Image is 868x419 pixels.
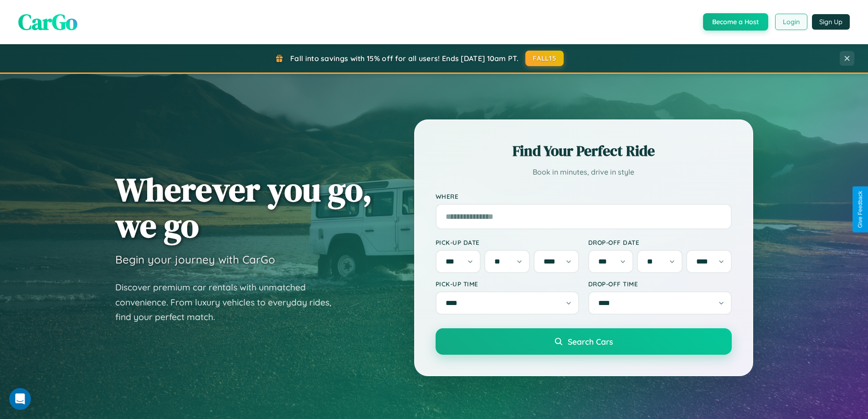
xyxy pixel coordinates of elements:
button: Login [775,14,807,30]
label: Pick-up Date [436,238,579,246]
p: Discover premium car rentals with unmatched convenience. From luxury vehicles to everyday rides, ... [115,280,343,325]
label: Pick-up Time [436,280,579,288]
h1: Wherever you go, we go [115,171,372,243]
span: CarGo [18,7,77,37]
button: Search Cars [436,328,732,355]
iframe: Intercom live chat [9,388,31,410]
button: FALL15 [525,51,564,66]
p: Book in minutes, drive in style [436,166,732,179]
h3: Begin your journey with CarGo [115,253,275,266]
div: Give Feedback [857,191,863,228]
button: Sign Up [812,14,850,30]
span: Fall into savings with 15% off for all users! Ends [DATE] 10am PT. [290,54,519,63]
h2: Find Your Perfect Ride [436,141,732,161]
span: Search Cars [568,336,613,347]
button: Become a Host [703,13,768,31]
label: Drop-off Date [588,238,732,246]
label: Drop-off Time [588,280,732,288]
label: Where [436,192,732,200]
